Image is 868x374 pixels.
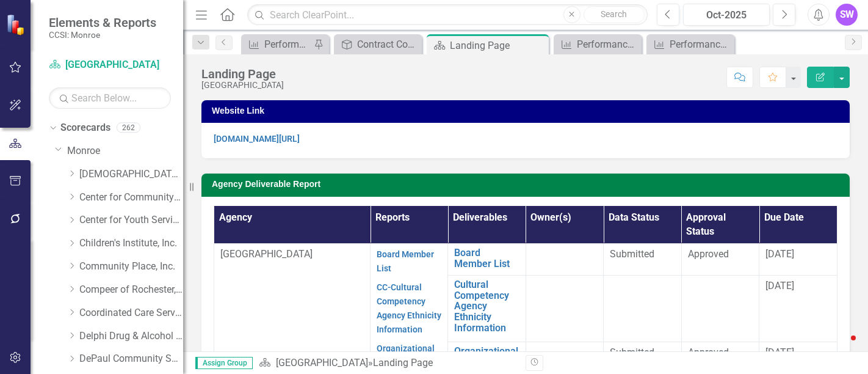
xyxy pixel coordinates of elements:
[79,191,183,205] a: Center for Community Alternatives
[526,342,603,373] td: Double-Click to Edit
[79,260,183,274] a: Community Place, Inc.
[49,30,156,40] small: CCSI: Monroe
[604,342,681,373] td: Double-Click to Edit
[759,276,837,342] td: Double-Click to Edit
[79,213,183,227] a: Center for Youth Services, Inc.
[264,37,311,52] div: Performance Report
[49,87,171,109] input: Search Below...
[448,244,526,276] td: Double-Click to Edit Right Click for Context Menu
[6,14,27,35] img: ClearPoint Strategy
[214,244,371,373] td: Double-Click to Edit
[454,248,519,269] a: Board Member List
[557,37,638,52] a: Performance Report
[117,123,140,133] div: 262
[67,144,183,158] a: Monroe
[244,37,311,52] a: Performance Report
[79,167,183,182] a: [DEMOGRAPHIC_DATA] Charities Family & Community Services
[649,37,731,52] a: Performance Report (Monthly)
[610,248,654,260] span: Submitted
[526,244,603,276] td: Double-Click to Edit
[604,244,681,276] td: Double-Click to Edit
[759,342,837,373] td: Double-Click to Edit
[577,37,638,52] div: Performance Report
[247,4,648,26] input: Search ClearPoint...
[195,357,253,369] span: Assign Group
[373,357,433,369] div: Landing Page
[688,248,729,260] span: Approved
[377,343,435,367] a: Organizational Chart
[377,282,441,334] a: CC-Cultural Competency Agency Ethnicity Information
[79,237,183,251] a: Children's Institute, Inc.
[759,244,837,276] td: Double-Click to Edit
[601,9,627,19] span: Search
[765,346,794,358] span: [DATE]
[765,248,794,260] span: [DATE]
[212,106,844,116] h3: Website Link
[276,357,368,369] a: [GEOGRAPHIC_DATA]
[687,8,765,23] div: Oct-2025
[836,4,858,26] button: SW
[683,4,770,26] button: Oct-2025
[604,276,681,342] td: Double-Click to Edit
[448,276,526,342] td: Double-Click to Edit Right Click for Context Menu
[610,346,654,358] span: Submitted
[371,244,448,373] td: Double-Click to Edit
[448,342,526,373] td: Double-Click to Edit Right Click for Context Menu
[201,81,284,90] div: [GEOGRAPHIC_DATA]
[681,244,759,276] td: Double-Click to Edit
[259,356,516,370] div: »
[49,58,171,72] a: [GEOGRAPHIC_DATA]
[60,121,110,135] a: Scorecards
[79,352,183,366] a: DePaul Community Services, lnc.
[212,180,844,189] h3: Agency Deliverable Report
[201,67,284,81] div: Landing Page
[681,276,759,342] td: Double-Click to Edit
[79,329,183,343] a: Delphi Drug & Alcohol Council
[357,37,419,52] div: Contract Coordinator Review
[49,15,156,30] span: Elements & Reports
[526,276,603,342] td: Double-Click to Edit
[214,134,300,144] a: [DOMAIN_NAME][URL]
[454,279,519,333] a: Cultural Competency Agency Ethnicity Information
[79,283,183,297] a: Compeer of Rochester, Inc.
[377,249,434,273] a: Board Member List
[826,332,856,362] iframe: Intercom live chat
[670,37,731,52] div: Performance Report (Monthly)
[454,346,519,367] a: Organizational Chart
[450,38,546,53] div: Landing Page
[681,342,759,373] td: Double-Click to Edit
[337,37,419,52] a: Contract Coordinator Review
[688,346,729,358] span: Approved
[765,280,794,291] span: [DATE]
[584,6,645,23] button: Search
[220,248,364,262] p: [GEOGRAPHIC_DATA]
[79,306,183,320] a: Coordinated Care Services Inc.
